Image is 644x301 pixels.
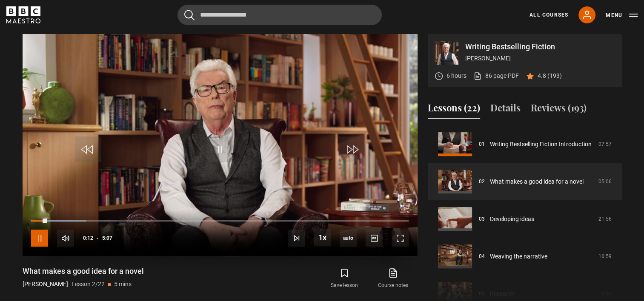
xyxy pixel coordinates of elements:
a: All Courses [530,11,568,19]
h1: What makes a good idea for a novel [23,266,144,276]
button: Submit the search query [184,10,195,20]
p: [PERSON_NAME] [23,280,68,289]
video-js: Video Player [23,34,418,256]
button: Toggle navigation [606,11,638,20]
button: Lessons (22) [428,101,480,119]
button: Playback Rate [314,229,331,246]
div: Current quality: 1080p [340,230,357,247]
button: Captions [366,230,383,247]
button: Save lesson [320,266,369,291]
div: Progress Bar [31,220,408,222]
span: - [97,235,99,241]
p: Lesson 2/22 [72,280,105,289]
button: Next Lesson [288,230,305,247]
a: Course notes [369,266,417,291]
p: [PERSON_NAME] [465,54,615,63]
a: Weaving the narrative [490,252,547,261]
a: What makes a good idea for a novel [490,177,584,186]
span: 5:07 [102,230,112,246]
p: 4.8 (193) [538,71,562,80]
input: Search [177,5,382,25]
a: 86 page PDF [473,71,519,80]
button: Reviews (193) [531,101,587,119]
span: 0:12 [83,230,93,246]
p: Writing Bestselling Fiction [465,43,615,51]
button: Mute [57,230,74,247]
a: Writing Bestselling Fiction Introduction [490,140,592,149]
a: Developing ideas [490,215,534,224]
span: auto [340,230,357,247]
button: Fullscreen [392,230,409,247]
button: Pause [31,230,48,247]
svg: BBC Maestro [6,6,40,23]
p: 5 mins [114,280,132,289]
button: Details [490,101,521,119]
p: 6 hours [447,71,467,80]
